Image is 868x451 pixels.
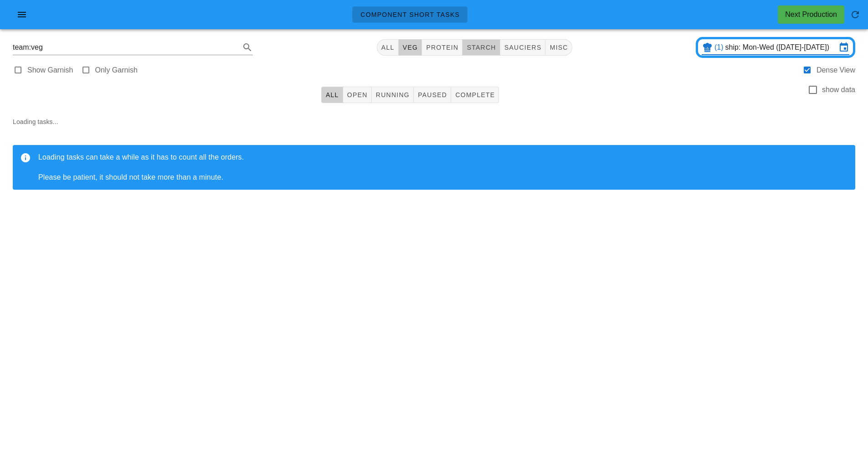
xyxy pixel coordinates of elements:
[360,11,460,18] span: Component Short Tasks
[455,91,495,98] span: Complete
[714,43,725,52] div: (1)
[422,39,462,56] button: protein
[785,9,837,20] div: Next Production
[321,87,343,103] button: All
[466,44,496,51] span: starch
[451,87,499,103] button: Complete
[372,87,414,103] button: Running
[95,66,138,75] label: Only Garnish
[375,91,410,98] span: Running
[417,91,447,98] span: Paused
[381,44,395,51] span: All
[500,39,546,56] button: sauciers
[27,66,73,75] label: Show Garnish
[414,87,451,103] button: Paused
[817,66,855,75] label: Dense View
[426,44,458,51] span: protein
[462,39,500,56] button: starch
[549,44,568,51] span: misc
[347,91,368,98] span: Open
[545,39,572,56] button: misc
[325,91,339,98] span: All
[38,152,848,182] div: Loading tasks can take a while as it has to count all the orders. Please be patient, it should no...
[399,39,422,56] button: veg
[377,39,399,56] button: All
[822,85,855,94] label: show data
[504,44,542,51] span: sauciers
[5,109,863,204] div: Loading tasks...
[402,44,418,51] span: veg
[352,6,467,23] a: Component Short Tasks
[343,87,372,103] button: Open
